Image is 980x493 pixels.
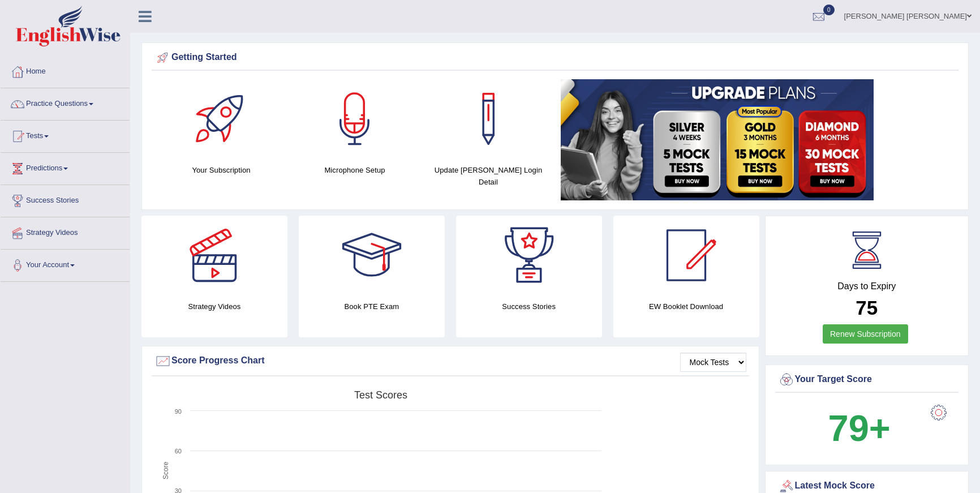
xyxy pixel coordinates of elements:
[154,353,746,370] div: Score Progress Chart
[160,164,282,176] h4: Your Subscription
[141,301,287,312] h4: Strategy Videos
[175,408,182,415] text: 90
[175,448,182,455] text: 60
[1,217,130,246] a: Strategy Videos
[1,185,130,213] a: Success Stories
[828,408,891,449] b: 79+
[1,250,130,278] a: Your Account
[1,121,130,149] a: Tests
[823,5,835,15] span: 0
[456,301,602,312] h4: Success Stories
[823,324,908,344] a: Renew Subscription
[1,88,130,117] a: Practice Questions
[354,389,407,401] tspan: Test scores
[427,164,549,188] h4: Update [PERSON_NAME] Login Detail
[778,371,956,388] div: Your Target Score
[299,301,445,312] h4: Book PTE Exam
[162,461,170,479] tspan: Score
[613,301,759,312] h4: EW Booklet Download
[856,297,878,319] b: 75
[154,49,956,66] div: Getting Started
[561,79,874,200] img: small5.jpg
[1,153,130,181] a: Predictions
[294,164,416,176] h4: Microphone Setup
[778,281,956,291] h4: Days to Expiry
[1,56,130,84] a: Home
